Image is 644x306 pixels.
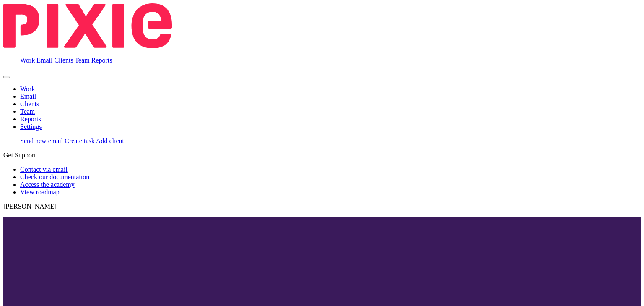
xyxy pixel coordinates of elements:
[36,57,52,64] a: Email
[20,85,35,92] a: Work
[75,57,89,64] a: Team
[20,115,41,123] a: Reports
[96,137,124,144] a: Add client
[65,137,95,144] a: Create task
[20,137,63,144] a: Send new email
[3,203,641,210] p: [PERSON_NAME]
[20,93,36,100] a: Email
[3,152,36,159] span: Get Support
[20,173,89,180] a: Check our documentation
[20,100,39,107] a: Clients
[20,123,42,130] a: Settings
[91,57,112,64] a: Reports
[20,108,35,115] a: Team
[20,188,60,196] a: View roadmap
[20,166,68,173] a: Contact via email
[20,181,75,188] a: Access the academy
[3,3,172,48] img: Pixie
[20,57,35,64] a: Work
[54,57,73,64] a: Clients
